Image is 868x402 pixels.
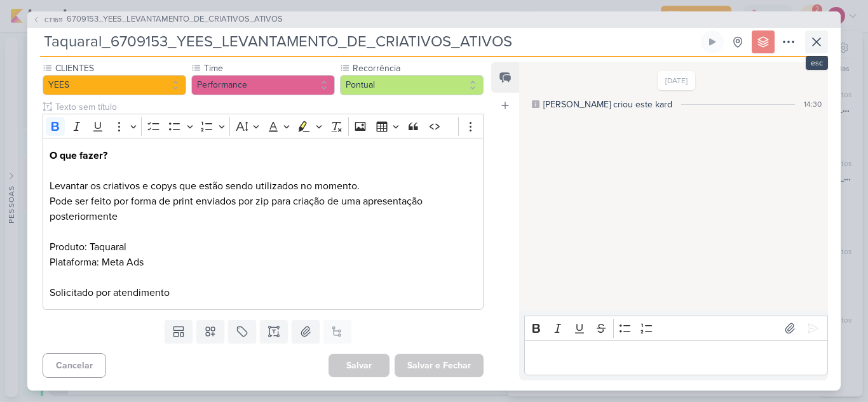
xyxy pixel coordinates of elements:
[50,148,477,194] p: Levantar os criativos e copys que estão sendo utilizados no momento.
[191,75,335,95] button: Performance
[543,98,672,111] div: [PERSON_NAME] criou este kard
[340,75,484,95] button: Pontual
[707,37,717,47] div: Ligar relógio
[351,62,484,75] label: Recorrência
[524,340,828,375] div: Editor editing area: main
[43,114,484,138] div: Editor toolbar
[806,56,828,70] div: esc
[524,316,828,340] div: Editor toolbar
[50,149,107,162] strong: O que fazer?
[50,194,477,300] p: Pode ser feito por forma de print enviados por zip para criação de uma apresentação posteriorment...
[203,62,335,75] label: Time
[43,75,186,95] button: YEES
[43,138,484,310] div: Editor editing area: main
[54,62,186,75] label: CLIENTES
[804,98,822,110] div: 14:30
[43,353,106,378] button: Cancelar
[40,30,698,53] input: Kard Sem Título
[53,100,484,114] input: Texto sem título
